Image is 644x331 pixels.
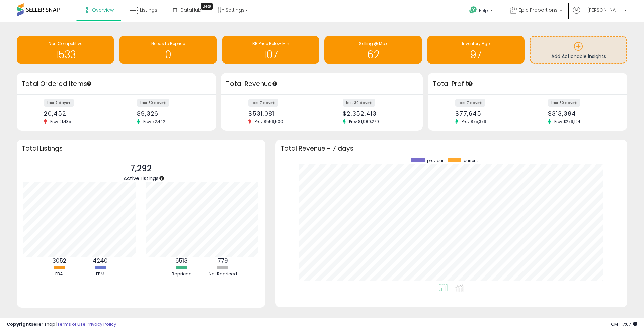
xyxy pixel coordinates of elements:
div: 89,326 [137,110,204,117]
b: 6513 [175,257,188,265]
b: 779 [218,257,228,265]
h3: Total Revenue - 7 days [280,146,623,151]
div: $77,645 [455,110,522,117]
p: 7,292 [124,162,159,175]
span: Prev: $559,500 [251,119,287,124]
span: Overview [92,7,114,13]
div: Not Repriced [203,271,243,278]
b: 3052 [52,257,66,265]
a: Non Competitive 1533 [17,36,114,64]
a: Help [464,1,499,22]
span: Epic Proportions [519,7,558,13]
label: last 30 days [137,99,169,107]
div: Tooltip anchor [467,81,473,87]
a: Privacy Policy [87,321,116,327]
div: $2,352,413 [343,110,411,117]
h1: 107 [225,49,316,60]
span: Help [479,8,488,13]
strong: Copyright [7,321,31,327]
a: Needs to Reprice 0 [119,36,217,64]
div: Tooltip anchor [201,3,213,10]
span: Needs to Reprice [151,41,185,46]
span: Prev: $279,124 [551,119,584,124]
span: 2025-09-9 17:07 GMT [611,321,637,327]
span: Listings [140,7,157,13]
div: FBM [80,271,120,278]
a: Terms of Use [57,321,86,327]
span: current [464,158,478,163]
div: 20,452 [44,110,111,117]
a: Inventory Age 97 [427,36,525,64]
div: Tooltip anchor [272,81,278,87]
h3: Total Listings [22,146,260,151]
a: Selling @ Max 62 [324,36,422,64]
div: FBA [39,271,79,278]
span: Prev: $75,379 [458,119,490,124]
span: Non Competitive [49,41,82,46]
h3: Total Revenue [226,79,418,89]
b: 4240 [93,257,108,265]
h3: Total Ordered Items [22,79,211,89]
span: previous [427,158,445,163]
span: DataHub [180,7,202,13]
h1: 0 [123,49,213,60]
label: last 30 days [343,99,375,107]
span: Active Listings [124,175,159,182]
label: last 7 days [455,99,485,107]
a: Hi [PERSON_NAME] [573,7,627,22]
label: last 7 days [248,99,278,107]
label: last 7 days [44,99,74,107]
i: Get Help [469,6,477,14]
div: Tooltip anchor [159,175,165,181]
span: Prev: $1,989,279 [346,119,382,124]
h1: 62 [328,49,418,60]
h1: 1533 [20,49,111,60]
label: last 30 days [548,99,580,107]
h1: 97 [430,49,521,60]
span: Add Actionable Insights [551,53,606,60]
a: Add Actionable Insights [531,37,626,63]
div: $313,384 [548,110,615,117]
div: $531,081 [248,110,317,117]
h3: Total Profit [433,79,622,89]
span: Prev: 21,435 [47,119,75,124]
a: BB Price Below Min 107 [222,36,319,64]
div: seller snap | | [7,321,116,328]
span: Hi [PERSON_NAME] [582,7,622,13]
span: Inventory Age [462,41,490,46]
span: BB Price Below Min [252,41,289,46]
span: Selling @ Max [359,41,387,46]
div: Repriced [162,271,202,278]
div: Tooltip anchor [86,81,92,87]
span: Prev: 72,442 [140,119,169,124]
